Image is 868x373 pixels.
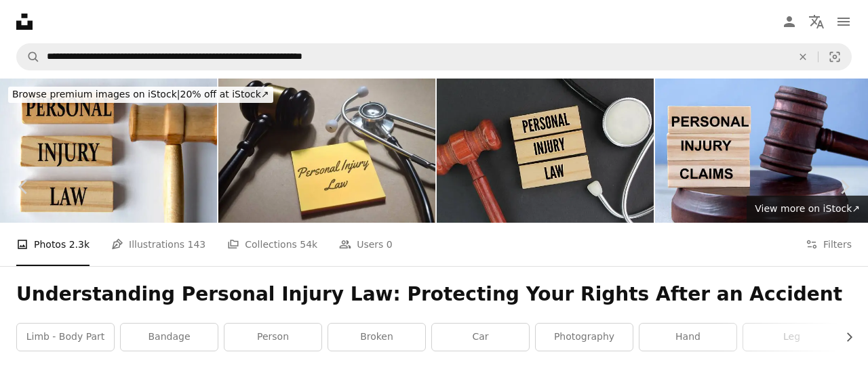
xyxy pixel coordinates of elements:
[536,324,633,351] a: photography
[12,89,180,100] span: Browse premium images on iStock |
[16,14,33,30] a: Home — Unsplash
[803,8,830,35] button: Language
[111,223,205,266] a: Illustrations 143
[16,282,852,307] h1: Understanding Personal Injury Law: Protecting Your Rights After an Accident
[300,237,317,252] span: 54k
[16,43,852,70] form: Find visuals sitewide
[17,324,114,351] a: limb - body part
[776,8,803,35] a: Log in / Sign up
[747,196,868,223] a: View more on iStock↗
[121,324,218,351] a: bandage
[227,223,317,266] a: Collections 54k
[387,237,393,252] span: 0
[788,44,818,70] button: Clear
[837,324,852,351] button: scroll list to the right
[339,223,393,266] a: Users 0
[188,237,206,252] span: 143
[806,223,852,266] button: Filters
[12,89,269,100] span: 20% off at iStock ↗
[432,324,529,351] a: car
[743,324,840,351] a: leg
[224,324,321,351] a: person
[328,324,425,351] a: broken
[821,122,868,252] a: Next
[437,79,654,223] img: judge's gavel, stethoscope and stick with the words personal injury claims
[818,44,851,70] button: Visual search
[830,8,857,35] button: Menu
[755,203,860,214] span: View more on iStock ↗
[639,324,736,351] a: hand
[218,79,435,223] img: Personal Injury Law wording with stethoscope and gavel. Law and medical concept
[17,44,40,70] button: Search Unsplash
